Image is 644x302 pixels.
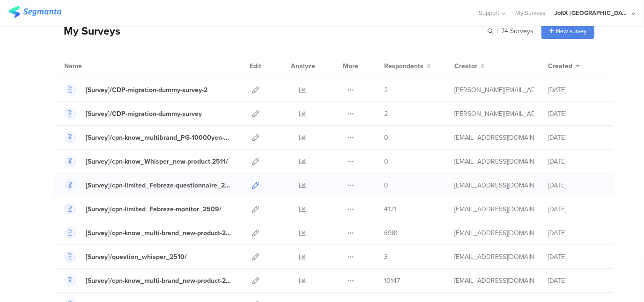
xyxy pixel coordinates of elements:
div: [Survey]/cpn-know_multi-brand_new-product-2508/ [86,276,231,286]
a: [Survey]/cpn-limited_Febreze-questionnaire_2509/ [64,179,231,191]
div: praharaj.sp.1@pg.com [454,109,534,119]
button: Created [548,61,580,71]
a: [Survey]/cpn-know_Whisper_new-product-2511/ [64,155,228,167]
div: praharaj.sp.1@pg.com [454,85,534,95]
span: Creator [454,61,477,71]
div: [Survey]/cpn-know_multibrand_PG-10000yen-2510/ [86,133,231,143]
span: 6981 [384,228,398,238]
span: 74 Surveys [501,26,533,36]
span: 2 [384,85,388,95]
div: kumai.ik@pg.com [454,252,534,262]
span: 0 [384,133,388,143]
div: kumai.ik@pg.com [454,228,534,238]
div: JoltX [GEOGRAPHIC_DATA] [555,8,629,17]
div: kumai.ik@pg.com [454,204,534,214]
div: More [341,54,361,78]
div: [Survey]/cpn-know_multi-brand_new-product-2509/ [86,228,231,238]
span: Created [548,61,572,71]
div: [Survey]/cpn-limited_Febreze-monitor_2509/ [86,204,222,214]
a: [Survey]/cpn-know_multibrand_PG-10000yen-2510/ [64,131,231,144]
div: [DATE] [548,85,604,95]
div: [Survey]/cpn-know_Whisper_new-product-2511/ [86,157,228,166]
div: Edit [245,54,266,78]
div: [Survey]/question_whisper_2510/ [86,252,187,262]
a: [Survey]/cpn-limited_Febreze-monitor_2509/ [64,203,222,215]
div: [Survey]/cpn-limited_Febreze-questionnaire_2509/ [86,180,231,190]
div: [DATE] [548,204,604,214]
a: [Survey]/question_whisper_2510/ [64,251,187,263]
button: Respondents [384,61,431,71]
button: Creator [454,61,485,71]
div: [Survey]/CDP-migration-dummy-survey [86,109,202,119]
img: segmanta logo [8,6,61,18]
div: [DATE] [548,133,604,143]
a: [Survey]/CDP-migration-dummy-survey [64,108,202,120]
span: Respondents [384,61,423,71]
div: [DATE] [548,180,604,190]
span: 2 [384,109,388,119]
div: [DATE] [548,276,604,286]
div: kumai.ik@pg.com [454,133,534,143]
div: [DATE] [548,228,604,238]
div: [Survey]/CDP-migration-dummy-survey-2 [86,85,207,95]
span: 10147 [384,276,400,286]
div: My Surveys [54,23,120,39]
span: 4121 [384,204,396,214]
span: 3 [384,252,388,262]
div: Name [64,61,120,71]
span: 0 [384,157,388,166]
div: [DATE] [548,109,604,119]
span: 0 [384,180,388,190]
a: [Survey]/CDP-migration-dummy-survey-2 [64,84,207,96]
div: kumai.ik@pg.com [454,180,534,190]
a: [Survey]/cpn-know_multi-brand_new-product-2508/ [64,274,231,287]
span: | [495,26,499,36]
span: Support [479,8,500,17]
div: kumai.ik@pg.com [454,157,534,166]
a: [Survey]/cpn-know_multi-brand_new-product-2509/ [64,227,231,239]
div: Analyze [289,54,317,78]
span: New survey [556,27,586,36]
div: kumai.ik@pg.com [454,276,534,286]
div: [DATE] [548,252,604,262]
div: [DATE] [548,157,604,166]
